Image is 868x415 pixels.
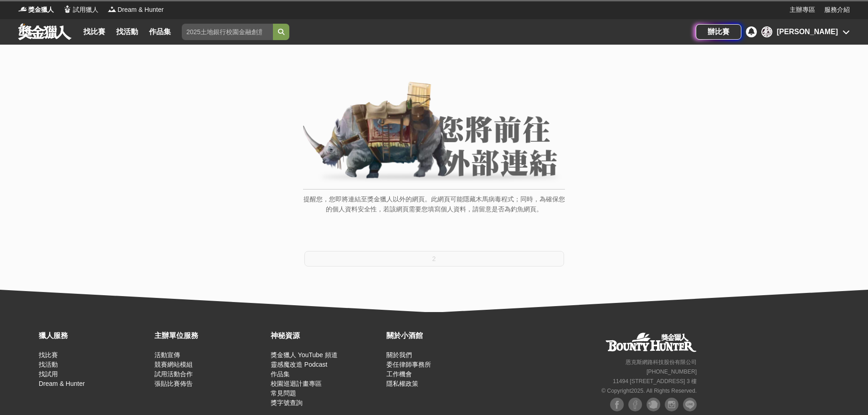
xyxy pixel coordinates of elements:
[154,370,193,378] a: 試用活動合作
[613,378,697,384] small: 11494 [STREET_ADDRESS] 3 樓
[154,330,266,341] div: 主辦單位服務
[647,369,697,375] small: [PHONE_NUMBER]
[386,380,418,387] a: 隱私權政策
[824,5,850,15] a: 服務介紹
[118,5,164,15] span: Dream & Hunter
[39,380,85,387] a: Dream & Hunter
[386,370,412,378] a: 工作機會
[271,351,338,359] a: 獎金獵人 YouTube 頻道
[271,330,382,341] div: 神秘資源
[303,194,565,224] p: 提醒您，您即將連結至獎金獵人以外的網頁。此網頁可能隱藏木馬病毒程式；同時，為確保您的個人資料安全性，若該網頁需要您填寫個人資料，請留意是否為釣魚網頁。
[108,5,164,15] a: LogoDream & Hunter
[154,380,193,387] a: 張貼比賽佈告
[626,359,697,365] small: 恩克斯網路科技股份有限公司
[113,26,142,38] a: 找活動
[665,398,678,411] img: Instagram
[39,370,58,378] a: 找試用
[683,398,697,411] img: LINE
[610,398,624,411] img: Facebook
[696,24,741,40] a: 辦比賽
[154,361,193,368] a: 競賽網站模組
[761,26,772,37] div: 蔡
[303,82,565,184] img: External Link Banner
[386,351,412,359] a: 關於我們
[39,330,150,341] div: 獵人服務
[108,5,117,14] img: Logo
[271,380,322,387] a: 校園巡迴計畫專區
[18,5,54,15] a: Logo獎金獵人
[18,5,27,14] img: Logo
[271,361,327,368] a: 靈感魔改造 Podcast
[601,388,697,394] small: © Copyright 2025 . All Rights Reserved.
[73,5,98,15] span: 試用獵人
[777,26,838,37] div: [PERSON_NAME]
[304,251,564,266] button: 2
[80,26,109,38] a: 找比賽
[271,370,290,378] a: 作品集
[271,399,303,406] a: 獎字號查詢
[628,398,642,411] img: Facebook
[63,5,72,14] img: Logo
[63,5,98,15] a: Logo試用獵人
[39,361,58,368] a: 找活動
[386,330,498,341] div: 關於小酒館
[154,351,180,359] a: 活動宣傳
[39,351,58,359] a: 找比賽
[790,5,815,15] a: 主辦專區
[271,389,296,397] a: 常見問題
[182,24,273,40] input: 2025土地銀行校園金融創意挑戰賽：從你出發 開啟智慧金融新頁
[28,5,54,15] span: 獎金獵人
[386,361,431,368] a: 委任律師事務所
[145,26,175,38] a: 作品集
[647,398,660,411] img: Plurk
